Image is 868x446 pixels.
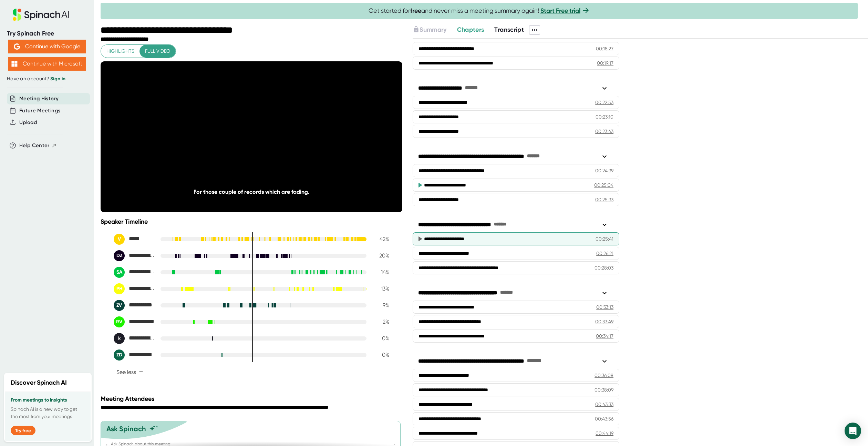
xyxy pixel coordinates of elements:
div: 00:25:41 [596,235,613,242]
div: 00:43:56 [595,415,613,422]
div: Ask Spinach [106,425,146,433]
div: Try Spinach Free [7,30,87,38]
div: 20 % [372,252,389,259]
button: Transcript [494,25,524,34]
p: Spinach AI is a new way to get the most from your meetings [11,406,85,420]
div: ZV [114,300,125,311]
span: Chapters [457,26,484,33]
div: 0 % [372,352,389,358]
div: 00:23:43 [595,128,613,135]
span: Full video [145,47,170,55]
div: 00:44:19 [596,430,613,437]
div: Sidney Amsalem [114,267,155,278]
div: 00:25:04 [594,182,613,189]
div: Have an account? [7,76,87,82]
a: Start Free trial [540,7,580,14]
div: 00:38:09 [595,386,613,393]
div: 00:36:08 [595,372,613,379]
button: Continue with Google [8,40,86,53]
div: Vijay [114,234,155,245]
div: Pankaj Hingane [114,283,155,294]
div: 00:28:03 [595,264,613,271]
div: Rakesh Verma [114,316,155,327]
button: Full video [139,45,176,58]
div: 00:22:53 [595,99,613,106]
button: Help Center [19,142,57,150]
div: 42 % [372,236,389,242]
div: Meeting Attendees [101,395,404,403]
div: 00:25:33 [595,196,613,203]
div: 00:24:39 [595,167,613,174]
div: For those couple of records which are fading. [131,189,372,195]
span: Transcript [494,26,524,33]
div: 00:34:17 [596,333,613,339]
span: Get started for and never miss a meeting summary again! [369,7,590,15]
div: 00:23:10 [596,113,613,120]
div: 00:43:33 [595,401,613,408]
h2: Discover Spinach AI [11,378,67,387]
button: Chapters [457,25,484,34]
div: 2 % [372,318,389,325]
div: V [114,234,125,245]
div: 14 % [372,269,389,275]
div: ZD [114,349,125,361]
div: 00:18:27 [596,45,613,52]
div: 9 % [372,302,389,308]
div: DZ [114,250,125,261]
div: komalchaudhari [114,333,155,344]
a: Sign in [50,76,65,82]
div: 00:33:13 [596,304,613,311]
button: Meeting History [19,95,59,103]
div: Upgrade to access [413,25,457,35]
div: RV [114,316,125,327]
div: 13 % [372,285,389,292]
div: SA [114,267,125,278]
div: Zanki Desai [114,349,155,361]
div: 0 % [372,335,389,342]
button: Continue with Microsoft [8,57,86,71]
div: 00:19:17 [597,60,613,67]
div: PH [114,283,125,294]
div: Zach Valdez [114,300,155,311]
button: See less− [114,366,146,378]
div: Open Intercom Messenger [845,423,861,439]
div: 00:26:21 [596,250,613,257]
h3: From meetings to insights [11,397,85,403]
div: Speaker Timeline [101,218,402,225]
button: Future Meetings [19,107,60,115]
span: Help Center [19,142,50,150]
span: − [139,369,143,375]
button: Summary [413,25,446,34]
span: Highlights [106,47,134,55]
span: Summary [420,26,446,33]
b: free [410,7,421,14]
img: Aehbyd4JwY73AAAAAElFTkSuQmCC [14,43,20,50]
button: Upload [19,119,37,126]
div: k [114,333,125,344]
button: Highlights [101,45,140,58]
button: Try free [11,426,35,435]
div: 00:33:49 [595,318,613,325]
div: David Zilberman [114,250,155,261]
